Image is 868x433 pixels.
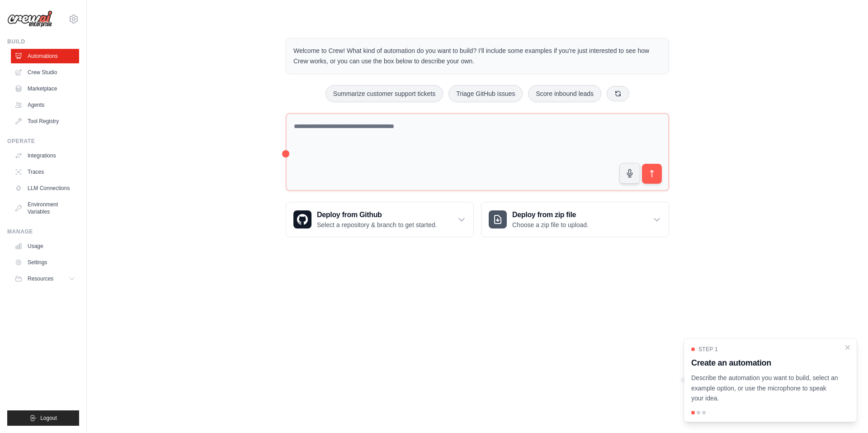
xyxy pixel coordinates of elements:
a: Agents [11,98,79,112]
div: Manage [7,228,79,235]
a: Environment Variables [11,197,79,219]
a: Tool Registry [11,114,79,128]
button: Score inbound leads [528,85,601,102]
h3: Deploy from Github [317,209,437,220]
h3: Create an automation [691,357,839,369]
a: Traces [11,165,79,179]
a: Settings [11,255,79,270]
span: Resources [28,275,53,282]
div: Build [7,38,79,45]
iframe: Chat Widget [823,390,868,433]
img: Logo [7,10,52,28]
a: Crew Studio [11,65,79,80]
button: Summarize customer support tickets [325,85,443,102]
a: Integrations [11,148,79,163]
button: Close walkthrough [844,344,851,351]
h3: Deploy from zip file [512,209,589,220]
a: Automations [11,49,79,63]
span: Step 1 [698,346,718,353]
span: Logout [40,414,57,422]
a: Usage [11,239,79,253]
p: Select a repository & branch to get started. [317,220,437,229]
button: Logout [7,410,79,426]
button: Resources [11,271,79,286]
p: Choose a zip file to upload. [512,220,589,229]
a: LLM Connections [11,181,79,195]
button: Triage GitHub issues [448,85,523,102]
p: Welcome to Crew! What kind of automation do you want to build? I'll include some examples if you'... [293,46,661,67]
div: Operate [7,138,79,145]
p: Describe the automation you want to build, select an example option, or use the microphone to spe... [691,373,839,404]
a: Marketplace [11,81,79,96]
